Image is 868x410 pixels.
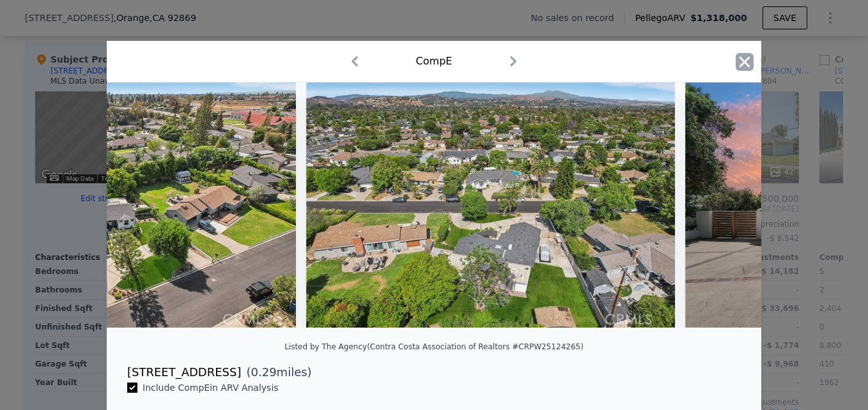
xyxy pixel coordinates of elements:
div: Comp E [416,54,453,69]
div: [STREET_ADDRESS] [127,363,241,381]
span: ( miles) [241,363,311,381]
span: Include Comp E in ARV Analysis [137,383,284,393]
img: Property Img [306,82,675,328]
div: Listed by The Agency (Contra Costa Association of Realtors #CRPW25124265) [284,342,584,351]
span: 0.29 [251,365,277,379]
